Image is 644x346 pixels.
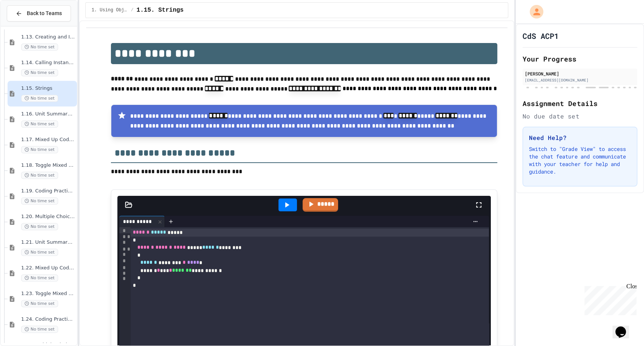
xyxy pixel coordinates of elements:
span: 1.17. Mixed Up Code Practice 1.1-1.6 [21,137,75,143]
span: 1.18. Toggle Mixed Up or Write Code Practice 1.1-1.6 [21,162,75,169]
span: No time set [21,95,58,102]
span: 1.20. Multiple Choice Exercises for Unit 1a (1.1-1.6) [21,214,75,220]
iframe: chat widget [612,316,636,338]
span: No time set [21,120,58,128]
div: [EMAIL_ADDRESS][DOMAIN_NAME] [525,77,635,83]
span: 1.19. Coding Practice 1a (1.1-1.6) [21,188,75,194]
span: 1.23. Toggle Mixed Up or Write Code Practice 1b (1.7-1.15) [21,291,75,297]
span: / [131,7,134,13]
span: No time set [21,43,58,51]
span: No time set [21,172,58,179]
span: 1.24. Coding Practice 1b (1.7-1.15) [21,316,75,323]
span: No time set [21,69,58,76]
span: No time set [21,300,58,307]
h2: Assignment Details [523,98,637,109]
span: 1. Using Objects and Methods [92,7,128,13]
span: No time set [21,249,58,256]
button: Back to Teams [7,5,71,22]
p: Switch to "Grade View" to access the chat feature and communicate with your teacher for help and ... [529,145,631,175]
span: 1.22. Mixed Up Code Practice 1b (1.7-1.15) [21,265,75,271]
span: 1.14. Calling Instance Methods [21,60,75,66]
span: 1.13. Creating and Initializing Objects: Constructors [21,34,75,40]
iframe: chat widget [581,283,636,315]
span: 1.16. Unit Summary 1a (1.1-1.6) [21,111,75,117]
h1: CdS ACP1 [523,31,559,41]
div: [PERSON_NAME] [525,70,635,77]
span: No time set [21,146,58,153]
span: No time set [21,197,58,205]
div: My Account [522,3,545,20]
h3: Need Help? [529,133,631,142]
span: 1.21. Unit Summary 1b (1.7-1.15) [21,239,75,246]
span: Back to Teams [27,9,62,17]
span: No time set [21,326,58,333]
span: 1.15. Strings [21,85,75,92]
span: No time set [21,223,58,230]
h2: Your Progress [523,54,637,64]
span: 1.15. Strings [137,6,184,15]
div: Chat with us now!Close [3,3,52,48]
span: No time set [21,274,58,281]
div: No due date set [523,112,637,121]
